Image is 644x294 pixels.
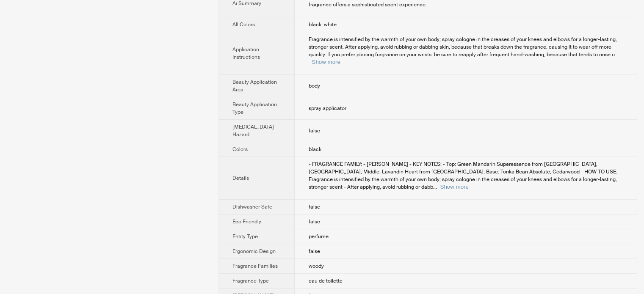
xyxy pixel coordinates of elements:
[232,175,249,181] span: Details
[308,21,336,28] span: black, white
[308,160,623,191] div: - FRAGRANCE FAMILY: - Ambery Woody - KEY NOTES: - Top: Green Mandarin Superessence from Calabria,...
[308,161,620,190] span: - FRAGRANCE FAMILY: - [PERSON_NAME] - KEY NOTES: - Top: Green Mandarin Superessence from [GEOGRAP...
[308,218,320,225] span: false
[232,203,272,210] span: Dishwasher Safe
[232,124,274,138] span: [MEDICAL_DATA] Hazard
[308,105,346,112] span: spray applicator
[308,203,320,210] span: false
[308,233,328,240] span: perfume
[308,82,320,89] span: body
[308,278,342,284] span: eau de toilette
[308,146,321,153] span: black
[232,21,255,28] span: All Colors
[232,101,277,115] span: Beauty Application Type
[433,184,437,190] span: ...
[232,46,260,60] span: Application Instructions
[232,263,278,269] span: Fragrance Families
[308,248,320,255] span: false
[232,218,261,225] span: Eco Friendly
[232,146,248,153] span: Colors
[308,36,623,66] div: Fragrance is intensified by the warmth of your own body; spray cologne in the creases of your kne...
[308,127,320,134] span: false
[232,233,258,240] span: Entity Type
[440,184,468,190] button: Expand
[312,59,340,65] button: Expand
[232,79,277,93] span: Beauty Application Area
[232,248,276,255] span: Ergonomic Design
[614,51,618,58] span: ...
[232,278,269,284] span: Fragrance Type
[308,36,616,58] span: Fragrance is intensified by the warmth of your own body; spray cologne in the creases of your kne...
[308,263,323,269] span: woody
